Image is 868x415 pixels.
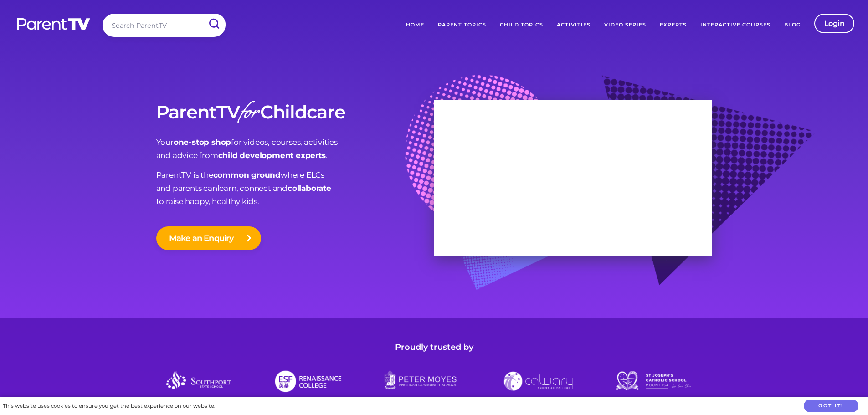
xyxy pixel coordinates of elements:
strong: one-stop shop [174,138,231,147]
button: Make an Enquiry [156,226,261,250]
img: logos-schools.2a1e3f5.png [156,367,712,395]
p: ParentTV is the where ELCs and parents can learn, connect and to raise happy, healthy kids. [156,169,434,208]
a: Child Topics [493,14,550,36]
img: bg-graphic.baf108b.png [405,75,815,313]
strong: child development experts [218,151,326,160]
img: parenttv-logo-white.4c85aaf.svg [16,17,91,31]
strong: common ground [213,170,281,179]
a: Interactive Courses [693,14,777,36]
a: Parent Topics [431,14,493,36]
input: Submit [202,14,226,34]
a: Activities [550,14,597,36]
div: This website uses cookies to ensure you get the best experience on our website. [3,401,215,411]
input: Search ParentTV [103,14,226,37]
a: Home [399,14,431,36]
a: Experts [653,14,693,36]
h4: Proudly trusted by [156,341,712,354]
a: Blog [777,14,807,36]
a: Login [814,14,855,33]
em: for [240,94,258,134]
strong: collaborate [288,184,331,193]
a: Video Series [597,14,653,36]
button: Got it! [804,400,858,413]
p: Your for videos, courses, activities and advice from . [156,136,434,162]
h1: ParentTV Childcare [156,102,434,122]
